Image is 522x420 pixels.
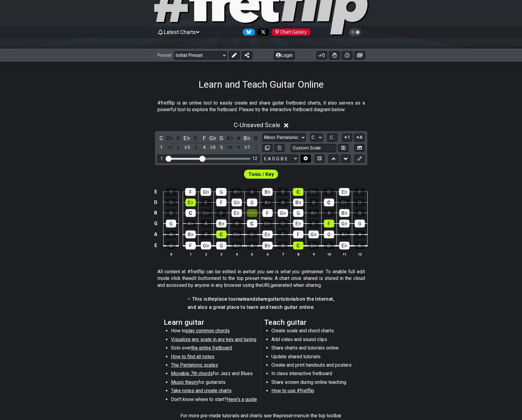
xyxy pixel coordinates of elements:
[243,134,251,142] div: toggle pitch class
[300,155,311,163] button: Edit Tuning
[355,209,365,217] div: B
[216,199,226,206] div: F
[152,197,159,208] td: D
[275,251,290,257] th: 7
[272,29,310,36] div: Chart Gallery
[247,209,257,217] div: E
[271,328,357,336] li: Create scale and chord charts
[216,242,226,249] div: G
[157,100,365,113] p: #fretflip is an online tool to easily create and share guitar fretboard charts, it also serves as...
[189,275,212,281] em: edit button
[157,52,172,58] span: Preset
[337,251,352,257] th: 11
[166,220,176,227] div: G
[271,379,357,387] li: Share screen during online teaching
[185,242,196,249] div: F
[201,242,211,249] div: G♭
[342,133,352,142] button: 1
[354,133,365,142] button: A
[201,220,211,227] div: A
[233,296,247,302] em: create
[216,230,226,238] div: C
[171,396,257,405] li: Don't know where to start?
[216,220,226,227] div: B♭
[354,144,365,152] button: Create Image
[171,388,232,393] span: Take notes and create charts
[278,242,288,249] div: B
[232,220,242,227] div: B
[355,220,365,227] div: G
[262,282,270,288] em: URL
[308,230,319,238] div: G♭
[192,143,200,152] div: toggle scale degree
[166,188,176,196] div: E
[166,209,176,217] div: B
[171,337,256,342] span: Visualize any scale in any key and tuning
[247,188,257,196] div: A
[242,51,252,60] button: Share Preset
[185,199,196,206] div: E♭
[310,133,323,142] select: Tonic/Root
[293,220,303,227] div: E♭
[157,134,165,142] div: toggle pitch class
[248,170,274,179] span: First enable full edit mode to edit
[229,51,240,60] button: Edit Preset
[216,209,226,217] div: D
[324,230,334,238] div: G
[171,362,218,368] span: The Pentatonic scales
[308,209,319,217] div: A♭
[269,29,310,36] a: #fretflip at Pinterest
[352,30,359,35] span: Toggle light / dark theme
[185,209,196,217] div: C
[245,269,308,274] em: what you see is what you get
[354,51,365,60] button: Create image
[355,199,365,206] div: D
[338,144,348,152] button: Store user defined scale
[152,218,159,229] td: G
[330,135,335,140] span: C..
[247,199,257,206] div: G
[271,353,357,362] li: Update shared tutorials
[152,187,159,197] td: E
[198,251,214,257] th: 2
[235,134,242,142] div: toggle pitch class
[293,230,303,238] div: F
[152,229,159,240] td: A
[198,79,324,90] h1: Learn and Teach Guitar Online
[271,345,357,353] li: Share charts and tutorials online
[188,304,334,311] h4: and also a great place to learn and teach guitar online.
[227,396,257,402] span: Here's a guide
[271,336,357,345] li: Add video and sound clips
[278,199,288,206] div: A
[262,199,273,206] div: A♭
[252,143,260,152] div: toggle scale degree
[274,144,285,152] button: Delete
[328,155,339,163] button: Move up
[339,242,350,249] div: E♭
[188,296,334,302] h4: – This is place to and guitar on the Internet,
[183,134,191,142] div: toggle pitch class
[232,199,242,206] div: G♭
[152,208,159,218] td: B
[171,379,198,385] span: Music theory
[240,29,255,36] a: Follow #fretflip at Bluesky
[255,29,269,36] a: Follow #fretflip at X
[185,188,196,196] div: F
[252,134,260,142] div: toggle pitch class
[235,143,242,152] div: toggle scale degree
[163,251,179,257] th: 0
[171,345,257,353] li: Solo over
[232,209,242,217] div: E♭
[201,209,211,217] div: D♭
[352,251,367,257] th: 12
[308,242,319,249] div: D♭
[264,319,359,326] h2: Teach guitar
[164,29,196,35] span: Latest Charts
[160,156,163,161] div: 1
[315,155,325,163] button: Toggle horizontal chord view
[278,209,288,217] div: G♭
[186,328,230,334] span: play common chords
[274,51,295,60] button: Login
[262,144,273,152] button: Copy
[201,230,211,238] div: B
